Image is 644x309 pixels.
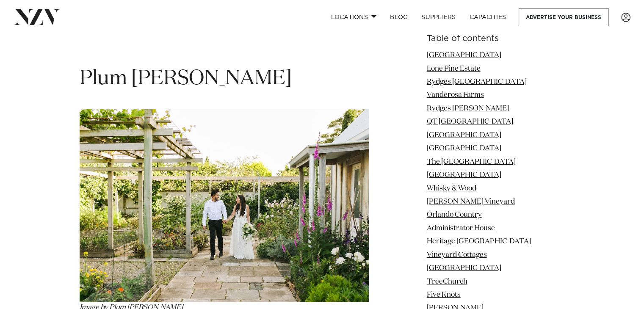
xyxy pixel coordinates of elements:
[14,9,60,25] img: nzv-logo.png
[427,158,516,166] a: The [GEOGRAPHIC_DATA]
[427,91,484,99] a: Vanderosa Farms
[427,171,501,179] a: [GEOGRAPHIC_DATA]
[427,52,501,59] a: [GEOGRAPHIC_DATA]
[427,105,509,112] a: Rydges [PERSON_NAME]
[427,211,482,218] a: Orlando Country
[519,8,608,26] a: Advertise your business
[427,34,565,43] h6: Table of contents
[427,198,515,205] a: [PERSON_NAME] Vineyard
[383,8,415,26] a: BLOG
[427,291,461,298] a: Five Knots
[80,69,292,89] span: Plum [PERSON_NAME]
[427,238,531,245] a: Heritage [GEOGRAPHIC_DATA]
[427,251,487,259] a: Vineyard Cottages
[463,8,513,26] a: Capacities
[427,265,501,272] a: [GEOGRAPHIC_DATA]
[427,118,513,125] a: QT [GEOGRAPHIC_DATA]
[427,278,467,285] a: TreeChurch
[427,65,481,72] a: Lone Pine Estate
[427,225,495,232] a: Administrator House
[427,145,501,152] a: [GEOGRAPHIC_DATA]
[415,8,462,26] a: SUPPLIERS
[427,185,476,192] a: Whisky & Wood
[427,78,527,86] a: Rydges [GEOGRAPHIC_DATA]
[427,132,501,139] a: [GEOGRAPHIC_DATA]
[324,8,383,26] a: Locations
